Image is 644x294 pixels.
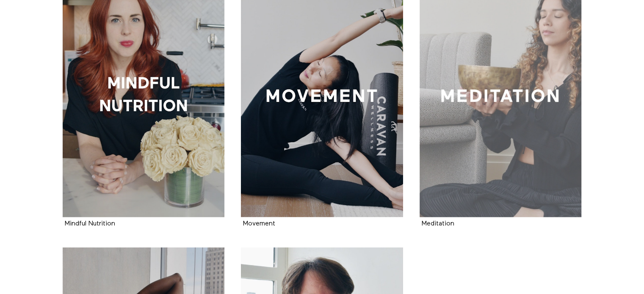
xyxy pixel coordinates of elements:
[422,220,454,227] a: Meditation
[243,220,275,227] a: Movement
[243,220,275,227] strong: Movement
[422,220,454,227] strong: Meditation
[65,220,115,227] a: Mindful Nutrition
[65,220,115,227] strong: Mindful Nutrition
